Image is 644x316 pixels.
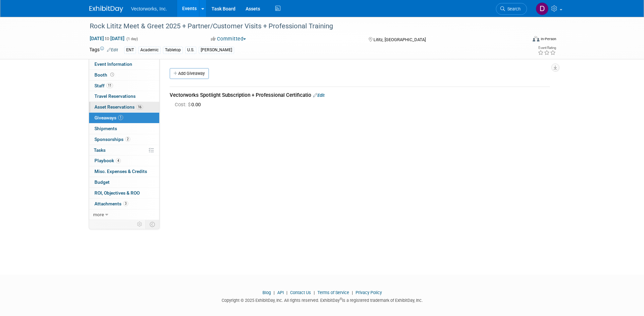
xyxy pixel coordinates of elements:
[89,177,159,188] a: Budget
[134,220,146,229] td: Personalize Event Tab Strip
[89,199,159,209] a: Attachments3
[340,297,342,301] sup: ®
[109,72,115,77] span: Booth not reserved yet
[356,290,382,295] a: Privacy Policy
[175,102,191,108] span: Cost: $
[94,179,110,185] span: Budget
[94,147,106,153] span: Tasks
[94,137,130,142] span: Sponsorships
[94,201,128,206] span: Attachments
[533,36,539,41] img: Format-Inperson.png
[350,290,355,295] span: |
[89,81,159,91] a: Staff11
[313,93,325,98] a: Edit
[94,169,147,174] span: Misc. Expenses & Credits
[94,158,121,163] span: Playbook
[89,70,159,80] a: Booth
[126,37,138,41] span: (1 day)
[94,83,113,88] span: Staff
[170,68,209,79] a: Add Giveaway
[123,201,128,206] span: 3
[89,155,159,166] a: Playbook4
[285,290,289,295] span: |
[94,190,140,196] span: ROI, Objectives & ROO
[262,290,271,295] a: Blog
[272,290,276,295] span: |
[89,35,125,41] span: [DATE] [DATE]
[94,104,143,110] span: Asset Reservations
[317,290,349,295] a: Terms of Service
[94,126,117,131] span: Shipments
[208,35,249,42] button: Committed
[312,290,316,295] span: |
[89,46,118,54] td: Tags
[124,47,136,54] div: ENT
[89,166,159,177] a: Misc. Expenses & Credits
[496,3,527,15] a: Search
[107,48,118,52] a: Edit
[131,6,167,11] span: Vectorworks, Inc.
[93,212,104,217] span: more
[89,209,159,220] a: more
[538,46,556,50] div: Event Rating
[136,105,143,110] span: 16
[116,158,121,163] span: 4
[145,220,159,229] td: Toggle Event Tabs
[89,123,159,134] a: Shipments
[94,61,132,67] span: Event Information
[87,20,517,32] div: Rock Lititz Meet & Greet 2025 + Partner/Customer Visits + Professional Training
[94,72,115,78] span: Booth
[89,59,159,69] a: Event Information
[89,188,159,198] a: ROI, Objectives & ROO
[118,115,123,120] span: 1
[277,290,284,295] a: API
[89,145,159,155] a: Tasks
[175,102,203,108] span: 0.00
[540,36,556,41] div: In-Person
[89,91,159,102] a: Travel Reservations
[487,35,557,45] div: Event Format
[138,47,161,54] div: Academic
[373,37,426,42] span: Lititz, [GEOGRAPHIC_DATA]
[505,6,521,11] span: Search
[125,137,130,142] span: 2
[94,115,123,120] span: Giveaways
[104,36,110,41] span: to
[170,92,550,99] div: Vectorworks Spotlight Subscription + Professional Certificatio
[89,134,159,145] a: Sponsorships2
[185,47,196,54] div: U.S.
[290,290,311,295] a: Contact Us
[106,83,113,88] span: 11
[163,47,183,54] div: Tabletop
[536,2,549,15] img: Don Hall
[89,102,159,112] a: Asset Reservations16
[89,6,123,12] img: ExhibitDay
[94,93,136,99] span: Travel Reservations
[89,113,159,123] a: Giveaways1
[199,47,234,54] div: [PERSON_NAME]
